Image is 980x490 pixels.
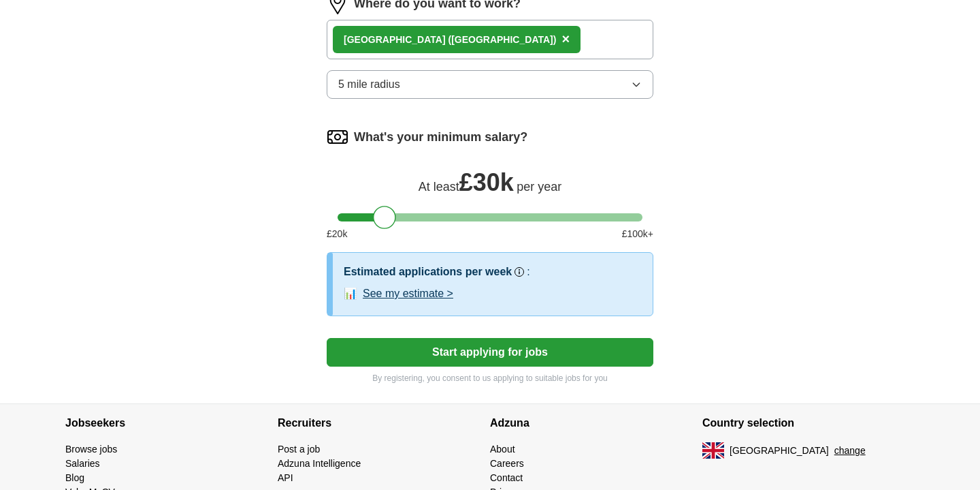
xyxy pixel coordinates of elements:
a: API [278,472,293,483]
span: × [561,31,570,46]
span: £ 30k [459,168,514,196]
span: 5 mile radius [338,76,400,93]
span: £ 20 k [327,227,347,241]
button: change [834,444,866,458]
img: UK flag [702,442,724,459]
a: Blog [65,472,84,483]
a: Browse jobs [65,444,117,455]
img: salary.png [327,126,348,148]
a: Careers [490,458,524,469]
button: × [561,29,570,50]
button: 5 mile radius [327,70,653,99]
h3: : [527,264,529,280]
p: By registering, you consent to us applying to suitable jobs for you [327,372,653,384]
h3: Estimated applications per week [344,264,512,280]
button: Start applying for jobs [327,338,653,367]
strong: [GEOGRAPHIC_DATA] [344,34,446,45]
a: Adzuna Intelligence [278,458,361,469]
a: Contact [490,472,523,483]
a: About [490,444,515,455]
span: [GEOGRAPHIC_DATA] [730,444,829,458]
span: 📊 [344,286,357,302]
a: Salaries [65,458,100,469]
span: At least [419,180,459,194]
a: Post a job [278,444,320,455]
h4: Country selection [702,404,915,442]
span: per year [517,180,561,194]
label: What's your minimum salary? [354,128,527,147]
span: ([GEOGRAPHIC_DATA]) [448,34,556,45]
button: See my estimate > [363,286,453,302]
